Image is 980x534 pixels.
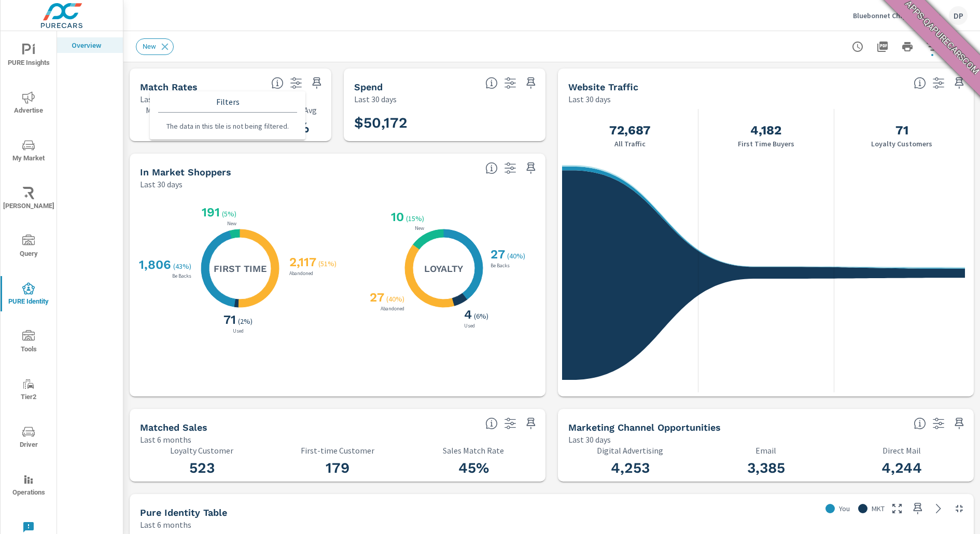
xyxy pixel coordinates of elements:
p: You [839,503,850,514]
button: Minimize Widget [951,500,968,517]
h5: Match Rates [140,81,198,92]
button: Make Fullscreen [889,500,905,517]
p: Email [704,446,828,455]
span: Save this to your personalized report [523,160,539,176]
h3: 31% [140,119,192,136]
span: My Market [4,139,53,165]
p: Last 30 days [568,93,611,105]
div: DP [949,6,968,25]
p: New [225,221,239,226]
p: Bluebonnet Chrysler Dodge [853,11,941,20]
button: Print Report [897,36,918,57]
span: Tools [4,330,53,355]
h5: Marketing Channel Opportunities [568,422,721,433]
p: Last 30 days [354,93,397,105]
p: ( 5% ) [222,209,239,218]
p: ( 43% ) [173,262,193,271]
p: Used [462,323,477,328]
span: PURE Identity [4,282,53,308]
p: First-time Customer [276,446,399,455]
span: Save this to your personalized report [523,75,539,91]
span: Operations [4,473,53,499]
span: New [136,43,162,50]
h3: 3,385 [704,459,828,477]
h3: 1,806 [137,257,171,272]
p: Filters [158,91,297,113]
p: Last 30 days [140,178,183,190]
p: Match Rate [140,105,192,115]
button: "Export Report to PDF" [872,36,893,57]
span: [PERSON_NAME] [4,187,53,212]
h5: Spend [354,81,383,92]
p: Sales Match Rate [412,446,535,455]
p: MKT [872,503,885,514]
h5: Pure Identity Table [140,507,227,518]
h3: 27 [488,247,505,262]
p: Digital Advertising [568,446,692,455]
p: Last 30 days [568,433,611,446]
h3: 4,253 [568,459,692,477]
p: ( 15% ) [406,214,426,223]
p: ( 51% ) [318,259,339,268]
span: Advertise [4,91,53,117]
h5: Matched Sales [140,422,207,433]
h3: 523 [140,459,263,477]
h5: In Market Shoppers [140,167,231,177]
p: ( 40% ) [507,251,527,261]
span: Save this to your personalized report [951,75,968,91]
p: Loyalty Customer [140,446,263,455]
p: Abandoned [287,271,315,276]
span: Save this to your personalized report [909,500,926,517]
h3: 179 [276,459,399,477]
span: Save this to your personalized report [951,415,968,432]
h5: Loyalty [424,263,463,275]
span: Tier2 [4,378,53,403]
p: Last 30 days [140,93,183,105]
p: Abandoned [379,306,407,311]
span: Driver [4,426,53,451]
h3: $50,172 [354,114,408,132]
p: New [413,226,426,231]
p: ( 2% ) [238,317,255,326]
p: Last 6 months [140,433,191,446]
h3: 191 [200,205,220,220]
h3: 27 [368,290,384,305]
h3: 45% [412,459,535,477]
h3: 2,117 [287,255,316,269]
p: The data in this tile is not being filtered. [166,121,289,131]
p: Last 6 months [140,518,191,531]
h3: 71 [221,312,236,327]
span: Loyalty: Matched has purchased from the dealership before and has exhibited a preference through ... [485,162,498,174]
h5: First Time [214,263,267,275]
h3: 4 [462,307,472,322]
p: Direct Mail [840,446,963,455]
button: Apply Filters [922,36,943,57]
p: Be Backs [488,263,512,268]
a: See more details in report [930,500,947,517]
span: All traffic is the data we start with. It’s unique personas over a 30-day period. We don’t consid... [914,77,926,89]
div: Overview [57,37,123,53]
h5: Website Traffic [568,81,638,92]
span: Loyalty: Matches that have purchased from the dealership before and purchased within the timefram... [485,417,498,430]
button: Select Date Range [947,36,968,57]
h3: 4,244 [840,459,963,477]
p: ( 40% ) [386,294,407,304]
p: Be Backs [170,273,193,279]
div: New [136,38,174,55]
span: Query [4,235,53,260]
span: Match rate: % of Identifiable Traffic. Pure Identity avg: Avg match rate of all PURE Identity cus... [271,77,284,89]
p: Overview [72,40,115,50]
span: Save this to your personalized report [523,415,539,432]
p: ( 6% ) [474,311,491,321]
span: PURE Insights [4,44,53,69]
p: Used [231,328,246,334]
h3: 10 [389,210,404,224]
